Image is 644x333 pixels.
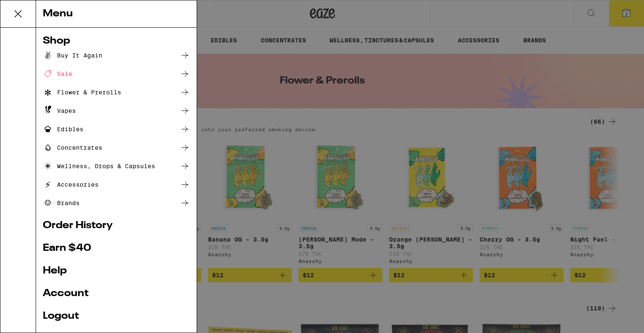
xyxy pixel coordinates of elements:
[43,87,121,97] div: Flower & Prerolls
[43,221,190,231] a: Order History
[43,311,190,321] a: Logout
[43,180,99,190] div: Accessories
[43,198,80,208] div: Brands
[36,0,197,28] div: Menu
[43,87,190,97] a: Flower & Prerolls
[43,161,155,171] div: Wellness, Drops & Capsules
[43,243,190,253] a: Earn $ 40
[43,50,102,60] div: Buy It Again
[43,161,190,171] a: Wellness, Drops & Capsules
[43,106,190,116] a: Vapes
[43,143,102,153] div: Concentrates
[43,69,190,79] a: Sale
[43,289,190,299] a: Account
[43,124,83,134] div: Edibles
[5,6,60,13] span: Hi. Need any help?
[43,143,190,153] a: Concentrates
[43,36,190,46] a: Shop
[43,106,76,116] div: Vapes
[43,198,190,208] a: Brands
[43,50,190,60] a: Buy It Again
[43,124,190,134] a: Edibles
[43,180,190,190] a: Accessories
[43,266,190,276] a: Help
[43,69,72,79] div: Sale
